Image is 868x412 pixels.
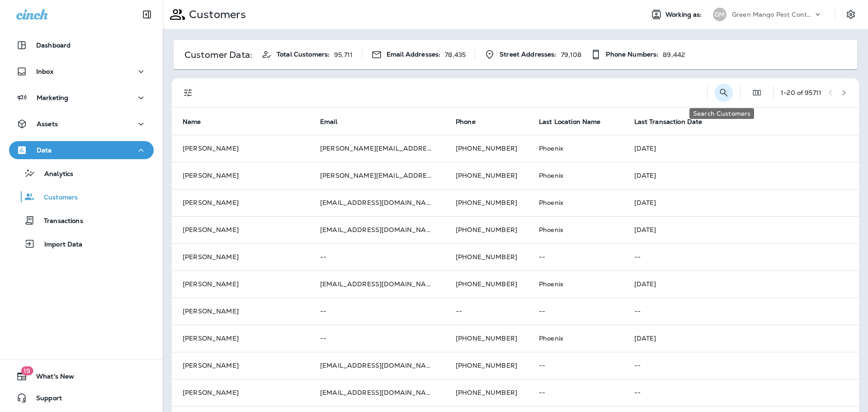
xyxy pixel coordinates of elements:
p: -- [539,253,613,260]
td: [EMAIL_ADDRESS][DOMAIN_NAME] [309,379,445,406]
p: -- [320,335,434,342]
td: [PHONE_NUMBER] [445,243,528,270]
div: 1 - 20 of 95711 [781,89,821,96]
span: Phoenix [539,280,563,288]
button: Support [9,389,154,407]
span: Phoenix [539,334,563,342]
span: Last Location Name [539,118,601,126]
td: [PERSON_NAME] [172,270,309,298]
button: Assets [9,115,154,133]
p: -- [634,362,849,369]
td: [PERSON_NAME] [172,135,309,162]
td: [EMAIL_ADDRESS][DOMAIN_NAME] [309,189,445,216]
p: Data [37,147,52,154]
button: Filters [179,84,197,102]
p: -- [456,308,517,315]
span: What's New [27,373,74,384]
span: Phoenix [539,199,563,207]
td: [PHONE_NUMBER] [445,270,528,298]
button: 19What's New [9,367,154,385]
span: Total Customers: [277,51,330,58]
td: [PHONE_NUMBER] [445,216,528,243]
td: [PERSON_NAME] [172,162,309,189]
p: 79,108 [561,51,582,58]
td: [DATE] [623,270,859,298]
p: 78,435 [445,51,466,58]
span: Working as: [665,11,704,19]
p: Green Mango Pest Control [732,11,813,18]
button: Inbox [9,62,154,81]
td: [PHONE_NUMBER] [445,135,528,162]
td: [PHONE_NUMBER] [445,325,528,352]
td: [PERSON_NAME] [172,216,309,243]
td: [PERSON_NAME][EMAIL_ADDRESS][PERSON_NAME][DOMAIN_NAME] [309,162,445,189]
span: Name [183,118,213,126]
td: [PERSON_NAME] [172,243,309,270]
td: [EMAIL_ADDRESS][DOMAIN_NAME] [309,352,445,379]
td: [PERSON_NAME] [172,379,309,406]
button: Marketing [9,89,154,107]
div: Search Customers [689,108,754,119]
p: 89,442 [663,51,685,58]
p: Import Data [35,241,83,249]
span: Last Location Name [539,118,613,126]
button: Edit Fields [748,84,766,102]
td: [PHONE_NUMBER] [445,379,528,406]
td: [DATE] [623,325,859,352]
span: Last Transaction Date [634,118,703,126]
p: Inbox [36,68,53,75]
span: Email [320,118,337,126]
td: [PHONE_NUMBER] [445,162,528,189]
p: -- [539,308,613,315]
p: -- [634,389,849,396]
span: Support [27,394,62,405]
span: Phone [456,118,487,126]
td: [PERSON_NAME] [172,352,309,379]
button: Import Data [9,234,154,253]
button: Data [9,141,154,159]
button: Dashboard [9,36,154,54]
td: [PHONE_NUMBER] [445,189,528,216]
p: Customer Data: [184,51,252,58]
span: Email Addresses: [387,51,440,58]
span: Email [320,118,349,126]
p: -- [634,308,849,315]
button: Customers [9,187,154,206]
td: [DATE] [623,189,859,216]
span: Phoenix [539,171,563,180]
button: Settings [843,6,859,23]
p: Analytics [35,170,73,179]
p: -- [320,308,434,315]
p: -- [539,389,613,396]
td: [DATE] [623,162,859,189]
span: Phone Numbers: [606,51,658,58]
span: Phone [456,118,476,126]
button: Analytics [9,164,154,183]
p: -- [634,253,849,260]
td: [DATE] [623,135,859,162]
button: Collapse Sidebar [134,5,160,24]
td: [EMAIL_ADDRESS][DOMAIN_NAME] [309,216,445,243]
span: Name [183,118,201,126]
td: [DATE] [623,216,859,243]
td: [PERSON_NAME] [172,325,309,352]
p: Assets [37,120,58,128]
span: Phoenix [539,144,563,152]
span: Last Transaction Date [634,118,714,126]
p: Dashboard [36,42,71,49]
p: -- [539,362,613,369]
td: [PERSON_NAME] [172,298,309,325]
p: Marketing [37,94,68,101]
p: Customers [35,194,78,202]
button: Transactions [9,211,154,230]
td: [EMAIL_ADDRESS][DOMAIN_NAME] [309,270,445,298]
span: Phoenix [539,226,563,234]
td: [PHONE_NUMBER] [445,352,528,379]
span: 19 [21,366,33,375]
p: Customers [185,8,246,21]
p: -- [320,253,434,260]
span: Street Addresses: [500,51,556,58]
td: [PERSON_NAME][EMAIL_ADDRESS][PERSON_NAME][DOMAIN_NAME] [309,135,445,162]
p: Transactions [35,217,83,226]
td: [PERSON_NAME] [172,189,309,216]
